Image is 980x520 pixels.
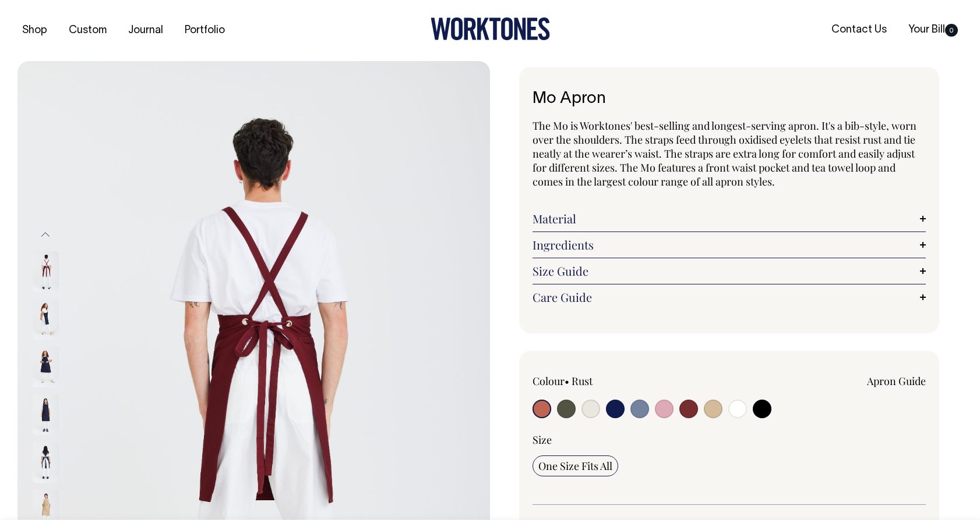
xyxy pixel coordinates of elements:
[533,433,926,447] div: Size
[33,299,59,340] img: dark-navy
[17,21,52,40] a: Shop
[33,394,59,435] img: dark-navy
[533,90,926,108] h1: Mo Apron
[945,24,958,37] span: 0
[533,455,618,476] input: One Size Fits All
[867,374,926,388] a: Apron Guide
[827,20,891,40] a: Contact Us
[533,290,926,304] a: Care Guide
[533,212,926,226] a: Material
[538,459,612,473] span: One Size Fits All
[533,238,926,252] a: Ingredients
[533,264,926,278] a: Size Guide
[533,374,690,388] div: Colour
[37,222,54,248] button: Previous
[904,20,963,40] a: Your Bill0
[572,374,593,388] label: Rust
[124,21,168,40] a: Journal
[33,251,59,292] img: burgundy
[64,21,111,40] a: Custom
[565,374,569,388] span: •
[33,347,59,387] img: dark-navy
[180,21,230,40] a: Portfolio
[33,442,59,483] img: dark-navy
[533,119,916,188] span: The Mo is Worktones' best-selling and longest-serving apron. It's a bib-style, worn over the shou...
